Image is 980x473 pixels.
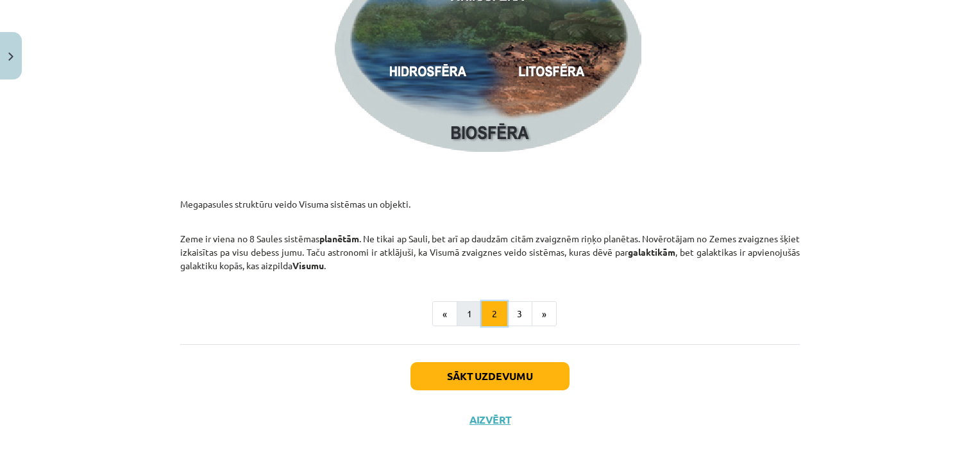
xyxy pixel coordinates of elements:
button: « [432,301,457,327]
button: Aizvērt [466,413,514,426]
button: » [532,301,557,327]
strong: planētām [319,233,359,244]
button: 1 [457,301,482,327]
button: 3 [507,301,532,327]
nav: Page navigation example [180,301,800,327]
strong: galaktikām [628,246,675,258]
strong: Visumu [292,260,324,271]
img: icon-close-lesson-0947bae3869378f0d4975bcd49f059093ad1ed9edebbc8119c70593378902aed.svg [8,53,13,61]
p: Zeme ir viena no 8 Saules sistēmas . Ne tikai ap Sauli, bet arī ap daudzām citām zvaigznēm riņķo ... [180,219,800,272]
p: Megapasules struktūru veido Visuma sistēmas un objekti. [180,170,800,211]
button: Sākt uzdevumu [410,362,570,390]
button: 2 [482,301,507,327]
